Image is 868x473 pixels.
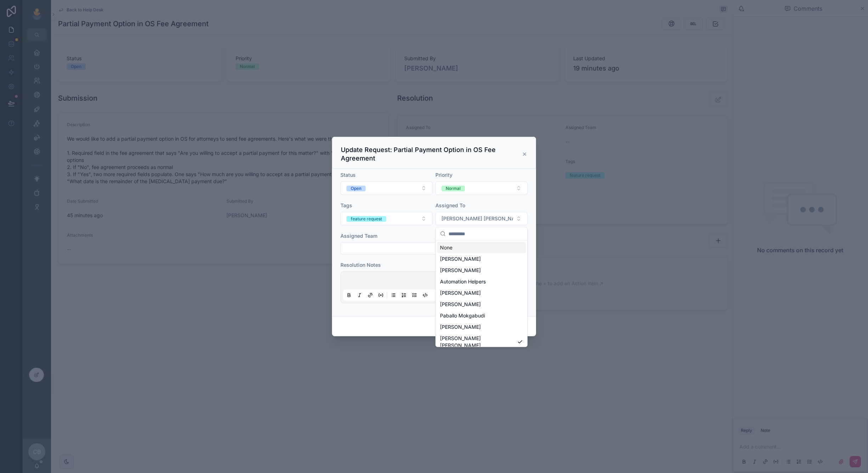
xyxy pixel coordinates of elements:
span: Automation Helpers [440,278,486,285]
span: Assigned Team [340,233,377,239]
h3: Update Request: Partial Payment Option in OS Fee Agreement [341,146,522,163]
span: Resolution Notes [340,262,381,268]
button: Select Button [435,181,528,195]
button: Select Button [340,212,433,225]
span: [PERSON_NAME] [440,289,481,297]
button: Select Button [435,212,528,225]
div: None [437,242,526,253]
span: [PERSON_NAME] [440,267,481,274]
button: Unselect FEATURE_REQUEST [346,215,386,222]
span: [PERSON_NAME] [440,301,481,308]
span: [PERSON_NAME] [440,323,481,331]
button: Select Button [340,242,528,254]
span: Paballo Mokgabudi [440,312,485,319]
div: Suggestions [436,241,527,347]
span: Tags [340,202,352,208]
span: [PERSON_NAME] [PERSON_NAME] [440,335,514,349]
span: Priority [435,172,452,178]
span: Assigned To [435,202,465,208]
span: [PERSON_NAME] [PERSON_NAME] [441,215,513,222]
div: Open [351,186,361,191]
div: feature request [351,216,382,222]
div: Normal [446,186,461,191]
span: [PERSON_NAME] [440,255,481,263]
span: Status [340,172,356,178]
button: Select Button [340,181,433,195]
